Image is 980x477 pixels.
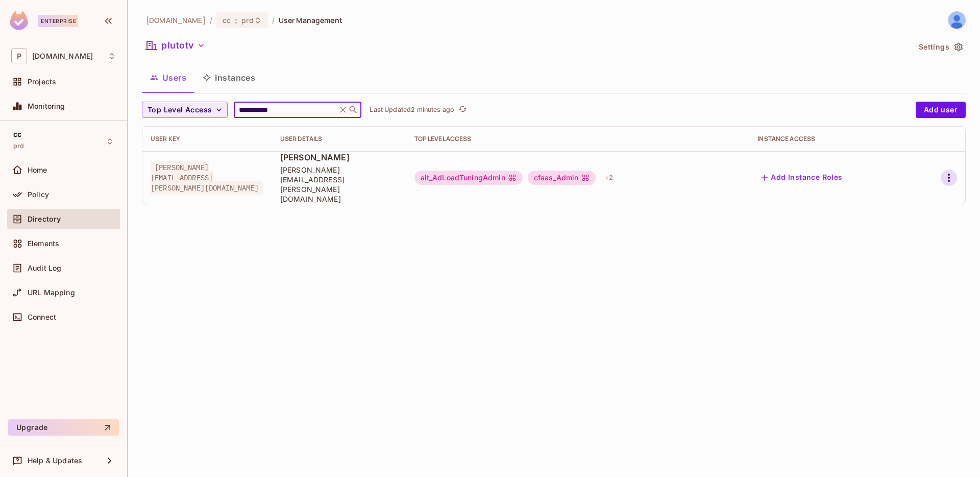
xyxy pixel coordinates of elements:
div: Enterprise [38,15,78,27]
li: / [272,15,275,25]
span: P [11,49,27,63]
span: Click to refresh data [454,104,469,116]
span: cc [13,130,21,138]
button: Instances [194,65,263,90]
span: the active workspace [146,15,206,25]
span: User Management [279,15,342,25]
span: Directory [28,215,61,223]
img: SReyMgAAAABJRU5ErkJggg== [10,11,28,30]
button: Add user [916,102,966,118]
div: cfaas_Admin [528,171,596,185]
button: Upgrade [8,419,119,436]
span: Help & Updates [28,457,82,465]
button: Top Level Access [142,102,228,118]
div: User Details [280,135,398,143]
div: + 2 [601,170,617,186]
span: Elements [28,240,59,248]
button: Add Instance Roles [757,170,846,186]
span: Policy [28,190,49,199]
span: refresh [458,105,467,115]
span: prd [13,142,24,150]
span: [PERSON_NAME] [280,152,398,163]
span: prd [241,15,253,25]
div: Top Level Access [414,135,742,143]
span: Connect [28,313,56,321]
span: Audit Log [28,264,61,272]
span: [PERSON_NAME][EMAIL_ADDRESS][PERSON_NAME][DOMAIN_NAME] [280,165,398,204]
button: Settings [915,39,966,55]
span: Monitoring [28,102,65,110]
span: Workspace: pluto.tv [32,52,93,60]
button: plutotv [142,37,209,54]
div: Instance Access [757,135,906,143]
span: Home [28,166,47,174]
span: URL Mapping [28,289,75,297]
div: User Key [151,135,264,143]
button: Users [142,65,194,90]
span: Projects [28,78,56,86]
button: refresh [456,104,469,116]
p: Last Updated 2 minutes ago [370,106,454,114]
li: / [210,15,212,25]
span: cc [223,15,231,25]
div: alt_AdLoadTuningAdmin [414,171,523,185]
span: Top Level Access [148,104,212,116]
span: [PERSON_NAME][EMAIL_ADDRESS][PERSON_NAME][DOMAIN_NAME] [151,161,263,195]
span: : [234,16,238,25]
img: Luis Albarenga [948,12,965,29]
